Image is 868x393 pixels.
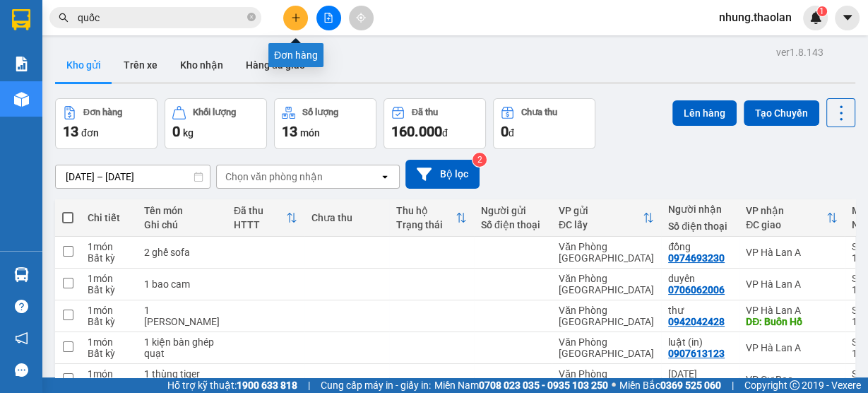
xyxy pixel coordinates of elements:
[15,363,28,377] span: message
[283,6,308,30] button: plus
[83,107,122,117] div: Đơn hàng
[776,45,824,60] div: ver 1.8.143
[274,98,376,149] button: Số lượng13món
[790,380,799,390] span: copyright
[817,6,827,16] sup: 1
[144,205,220,216] div: Tên món
[479,380,608,391] strong: 0708 023 035 - 0935 103 250
[668,221,732,232] div: Số điện thoại
[112,48,169,82] button: Trên xe
[144,368,220,380] div: 1 thùng tiger
[81,127,99,139] span: đơn
[481,219,545,230] div: Số điện thoại
[144,247,220,258] div: 2 ghế sofa
[668,305,732,316] div: thư
[739,199,845,237] th: Toggle SortBy
[746,316,838,327] div: DĐ: Buôn Hồ
[668,252,725,264] div: 0974693230
[396,219,456,230] div: Trạng thái
[481,205,545,216] div: Người gửi
[819,6,824,16] span: 1
[88,316,130,327] div: Bất kỳ
[193,107,236,117] div: Khối lượng
[708,8,803,26] span: nhung.thaolan
[144,219,220,230] div: Ghi chú
[7,85,163,105] li: Thảo Lan
[746,342,838,353] div: VP Hà Lan A
[746,219,826,230] div: ĐC giao
[668,204,732,215] div: Người nhận
[88,241,130,252] div: 1 món
[15,300,28,313] span: question-circle
[559,205,643,216] div: VP gửi
[234,219,286,230] div: HTTT
[247,13,256,21] span: close-circle
[434,377,608,393] span: Miền Nam
[165,98,267,149] button: Khối lượng0kg
[746,305,838,316] div: VP Hà Lan A
[744,100,819,126] button: Tạo Chuyến
[302,107,338,117] div: Số lượng
[412,107,438,117] div: Đã thu
[379,171,391,182] svg: open
[396,205,456,216] div: Thu hộ
[88,305,130,316] div: 1 món
[672,100,737,126] button: Lên hàng
[472,153,487,167] sup: 2
[391,123,442,140] span: 160.000
[746,374,838,385] div: VP Cư Bao
[7,105,163,124] li: In ngày: 13:45 13/09
[59,13,69,23] span: search
[746,205,826,216] div: VP nhận
[167,377,297,393] span: Hỗ trợ kỹ thuật:
[384,98,486,149] button: Đã thu160.000đ
[144,336,220,359] div: 1 kiện bàn ghép quạt
[88,284,130,295] div: Bất kỳ
[316,6,341,30] button: file-add
[356,13,366,23] span: aim
[321,377,431,393] span: Cung cấp máy in - giấy in:
[14,92,29,107] img: warehouse-icon
[225,170,323,184] div: Chọn văn phòng nhận
[291,13,301,23] span: plus
[809,11,822,24] img: icon-new-feature
[349,6,374,30] button: aim
[493,98,595,149] button: Chưa thu0đ
[183,127,194,139] span: kg
[234,48,316,82] button: Hàng đã giao
[612,382,616,388] span: ⚪️
[234,205,286,216] div: Đã thu
[552,199,661,237] th: Toggle SortBy
[559,219,643,230] div: ĐC lấy
[668,348,725,359] div: 0907613123
[619,377,721,393] span: Miền Bắc
[732,377,734,393] span: |
[668,273,732,284] div: duyên
[841,11,854,24] span: caret-down
[501,123,509,140] span: 0
[14,267,29,282] img: warehouse-icon
[78,10,244,25] input: Tìm tên, số ĐT hoặc mã đơn
[559,305,654,327] div: Văn Phòng [GEOGRAPHIC_DATA]
[169,48,234,82] button: Kho nhận
[389,199,474,237] th: Toggle SortBy
[12,9,30,30] img: logo-vxr
[55,98,157,149] button: Đơn hàng13đơn
[172,123,180,140] span: 0
[835,6,860,30] button: caret-down
[559,273,654,295] div: Văn Phòng [GEOGRAPHIC_DATA]
[63,123,78,140] span: 13
[55,48,112,82] button: Kho gửi
[247,11,256,25] span: close-circle
[559,336,654,359] div: Văn Phòng [GEOGRAPHIC_DATA]
[282,123,297,140] span: 13
[88,368,130,380] div: 1 món
[442,127,448,139] span: đ
[668,316,725,327] div: 0942042428
[323,13,333,23] span: file-add
[746,278,838,290] div: VP Hà Lan A
[746,247,838,258] div: VP Hà Lan A
[227,199,304,237] th: Toggle SortBy
[300,127,320,139] span: món
[311,212,382,223] div: Chưa thu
